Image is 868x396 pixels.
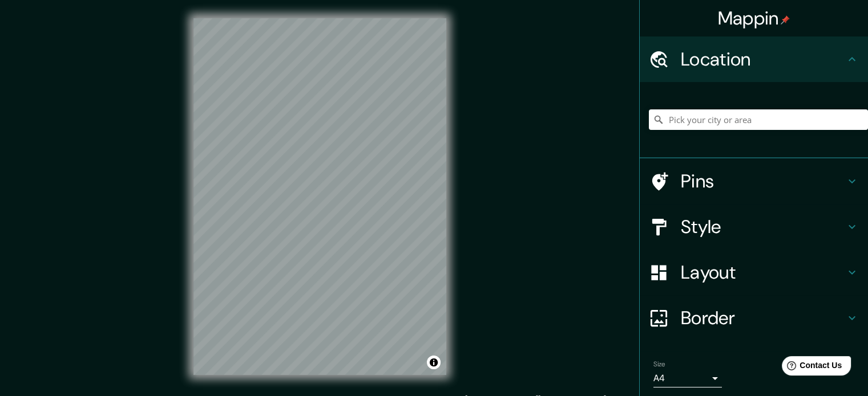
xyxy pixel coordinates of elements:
[649,109,868,130] input: Pick your city or area
[718,7,790,30] h4: Mappin
[427,356,441,369] button: Toggle attribution
[653,369,722,387] div: A4
[681,307,845,329] h4: Border
[640,36,868,82] div: Location
[681,170,845,193] h4: Pins
[681,48,845,71] h4: Location
[193,18,446,375] canvas: Map
[681,215,845,238] h4: Style
[640,158,868,204] div: Pins
[640,295,868,341] div: Border
[781,15,790,25] img: pin-icon.png
[766,352,855,383] iframe: Help widget launcher
[681,261,845,284] h4: Layout
[653,360,665,369] label: Size
[640,250,868,295] div: Layout
[640,204,868,250] div: Style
